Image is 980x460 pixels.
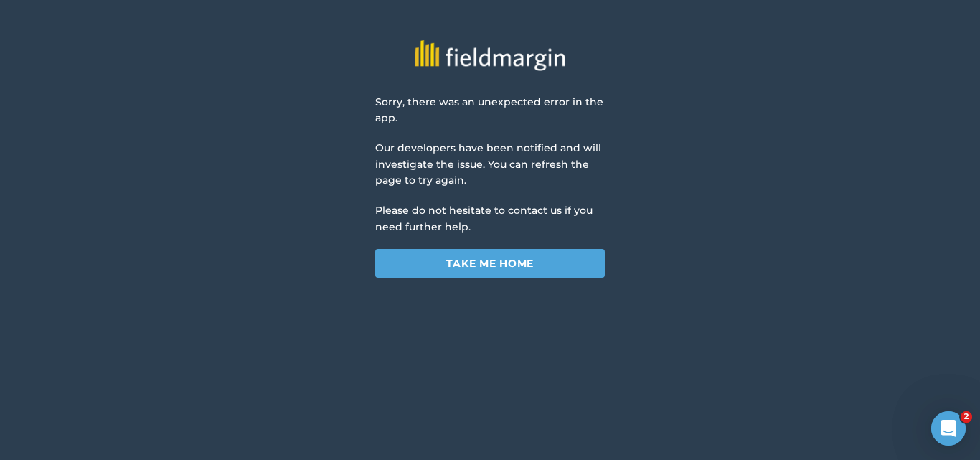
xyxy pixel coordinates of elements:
[961,411,972,423] span: 2
[931,411,966,446] iframe: Intercom live chat
[375,140,605,188] p: Our developers have been notified and will investigate the issue. You can refresh the page to try...
[375,249,605,278] a: Take me home
[375,202,605,235] p: Please do not hesitate to contact us if you need further help.
[375,94,605,126] p: Sorry, there was an unexpected error in the app.
[415,40,565,71] img: fieldmargin logo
